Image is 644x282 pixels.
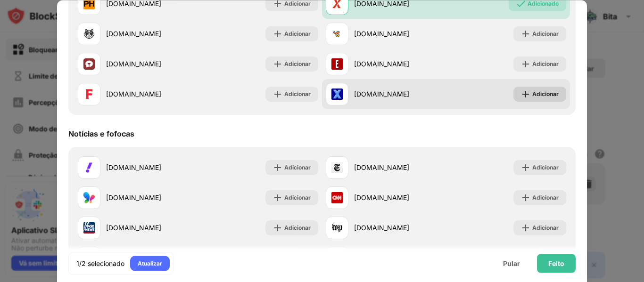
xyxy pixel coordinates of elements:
img: favicons [83,162,95,173]
img: favicons [331,58,343,70]
font: Feito [548,259,564,267]
font: Adicionar [284,90,311,97]
font: [DOMAIN_NAME] [106,194,161,202]
font: Adicionar [532,194,559,201]
font: [DOMAIN_NAME] [354,30,409,38]
font: [DOMAIN_NAME] [354,60,409,68]
font: Notícias e fofocas [68,129,134,138]
img: favicons [331,89,343,100]
font: [DOMAIN_NAME] [354,224,409,232]
img: favicons [331,28,343,40]
img: favicons [83,192,95,203]
font: Pular [503,259,520,267]
img: favicons [331,192,343,203]
font: Adicionar [284,194,311,201]
img: favicons [83,222,95,234]
font: Adicionar [532,90,559,97]
img: favicons [83,58,95,70]
font: Atualizar [138,259,162,266]
font: [DOMAIN_NAME] [354,194,409,202]
font: [DOMAIN_NAME] [106,164,161,172]
img: favicons [83,28,95,40]
font: Adicionar [284,30,311,37]
font: Adicionar [532,164,559,171]
font: Adicionar [284,224,311,231]
font: Adicionar [532,224,559,231]
font: Adicionar [284,60,311,67]
font: Adicionar [284,164,311,171]
font: [DOMAIN_NAME] [106,224,161,232]
font: 1/2 selecionado [76,259,124,267]
font: [DOMAIN_NAME] [106,30,161,38]
img: favicons [331,162,343,173]
font: [DOMAIN_NAME] [106,60,161,68]
font: Adicionar [532,60,559,67]
img: favicons [83,89,95,100]
font: [DOMAIN_NAME] [354,90,409,98]
font: [DOMAIN_NAME] [106,90,161,98]
img: favicons [331,222,343,234]
font: [DOMAIN_NAME] [354,164,409,172]
font: Adicionar [532,30,559,37]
